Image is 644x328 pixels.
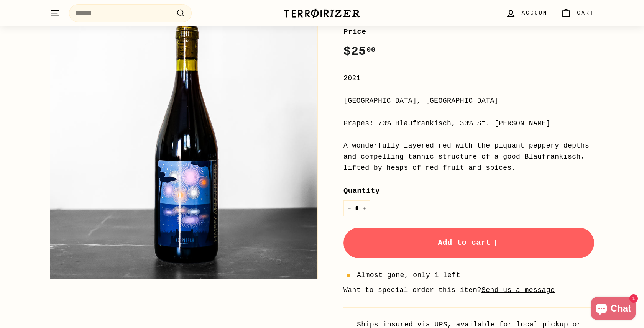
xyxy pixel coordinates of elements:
[343,118,594,129] div: Grapes: 70% Blaufrankisch, 30% St. [PERSON_NAME]
[438,238,500,247] span: Add to cart
[343,185,594,197] label: Quantity
[366,46,376,54] sup: 00
[343,200,355,216] button: Reduce item quantity by one
[343,73,594,84] div: 2021
[343,285,594,296] li: Want to special order this item?
[577,9,594,17] span: Cart
[589,297,638,322] inbox-online-store-chat: Shopify online store chat
[343,200,370,216] input: quantity
[343,228,594,258] button: Add to cart
[343,44,376,59] span: $25
[343,140,594,173] div: A wonderfully layered red with the piquant peppery depths and compelling tannic structure of a go...
[481,286,555,294] a: Send us a message
[359,200,370,216] button: Increase item quantity by one
[343,26,594,38] label: Price
[522,9,552,17] span: Account
[357,270,460,281] span: Almost gone, only 1 left
[501,2,556,25] a: Account
[343,95,594,107] div: [GEOGRAPHIC_DATA], [GEOGRAPHIC_DATA]
[556,2,599,25] a: Cart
